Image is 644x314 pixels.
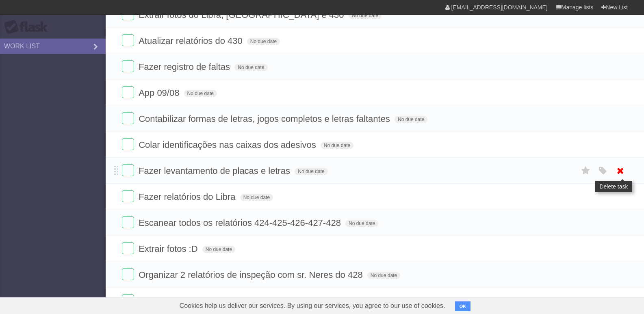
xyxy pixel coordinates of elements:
span: Colar identificações nas caixas dos adesivos [139,140,318,150]
label: Done [122,164,134,176]
span: No due date [202,246,235,253]
label: Star task [578,242,594,256]
span: No due date [295,168,327,175]
span: No due date [321,142,353,149]
label: Star task [578,60,594,74]
button: OK [455,301,471,311]
span: Organizar a parte administrativa do setor [139,296,303,306]
label: Star task [578,34,594,48]
span: Contabilizar formas de letras, jogos completos e letras faltantes [139,114,392,124]
label: Star task [578,138,594,152]
span: Fazer relatórios do Libra [139,192,237,202]
label: Done [122,138,134,150]
div: Flask [4,20,53,35]
span: Extrair fotos :D [139,244,199,254]
label: Done [122,60,134,72]
label: Done [122,112,134,124]
label: Done [122,242,134,254]
span: No due date [345,220,378,227]
label: Done [122,294,134,306]
span: No due date [184,90,217,97]
label: Star task [578,112,594,126]
span: No due date [349,12,382,19]
span: Fazer levantamento de placas e letras [139,166,292,176]
span: No due date [395,116,427,123]
span: No due date [367,272,400,279]
span: No due date [247,38,280,45]
span: App 09/08 [139,88,181,98]
span: Fazer registro de faltas [139,62,232,72]
span: No due date [240,194,273,201]
label: Done [122,190,134,202]
span: Atualizar relatórios do 430 [139,36,245,46]
span: Escanear todos os relatórios 424-425-426-427-428 [139,218,343,228]
label: Done [122,216,134,228]
label: Done [122,268,134,280]
span: No due date [234,64,267,71]
label: Star task [578,216,594,230]
label: Done [122,34,134,46]
label: Star task [578,268,594,282]
span: Cookies help us deliver our services. By using our services, you agree to our use of cookies. [171,298,453,314]
label: Star task [578,190,594,204]
span: Organizar 2 relatórios de inspeção com sr. Neres do 428 [139,270,365,280]
label: Star task [578,294,594,308]
label: Done [122,86,134,98]
label: Star task [578,164,594,178]
label: Star task [578,86,594,100]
